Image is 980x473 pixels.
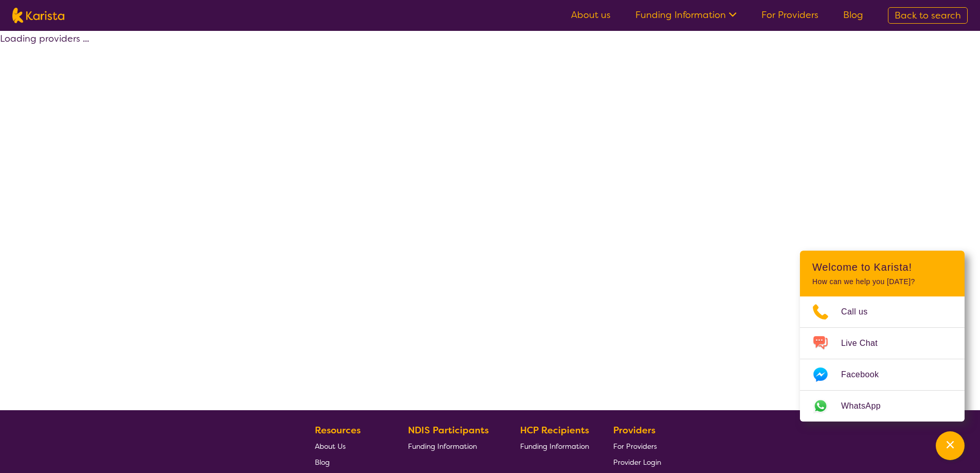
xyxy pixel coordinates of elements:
[800,296,965,422] ul: Choose channel
[520,442,589,451] span: Funding Information
[841,304,880,320] span: Call us
[635,9,737,21] a: Funding Information
[895,9,961,22] span: Back to search
[613,442,657,451] span: For Providers
[520,438,589,454] a: Funding Information
[315,438,384,454] a: About Us
[812,261,952,273] h2: Welcome to Karista!
[408,442,477,451] span: Funding Information
[800,391,965,422] a: Web link opens in a new tab.
[613,424,655,436] b: Providers
[315,424,361,436] b: Resources
[613,454,661,470] a: Provider Login
[800,251,965,422] div: Channel Menu
[12,8,64,23] img: Karista logo
[408,438,496,454] a: Funding Information
[315,442,346,451] span: About Us
[843,9,863,21] a: Blog
[841,367,891,382] span: Facebook
[888,7,968,24] a: Back to search
[315,458,330,467] span: Blog
[761,9,818,21] a: For Providers
[812,277,952,286] p: How can we help you [DATE]?
[520,424,589,436] b: HCP Recipients
[613,458,661,467] span: Provider Login
[315,454,384,470] a: Blog
[613,438,661,454] a: For Providers
[841,398,893,414] span: WhatsApp
[841,336,890,351] span: Live Chat
[408,424,489,436] b: NDIS Participants
[571,9,611,21] a: About us
[936,431,965,460] button: Channel Menu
